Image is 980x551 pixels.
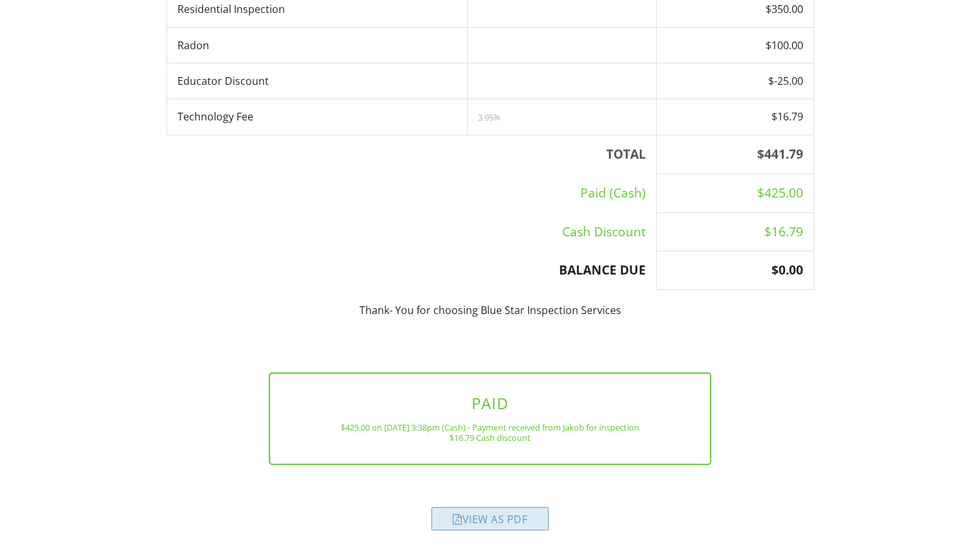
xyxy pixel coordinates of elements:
th: BALANCE DUE [166,251,656,290]
a: View as PDF [431,515,549,529]
td: Technology Fee [166,99,467,135]
td: Radon [166,27,467,63]
div: $16.79 Cash discount [291,433,689,443]
td: $16.79 [656,99,814,135]
td: Educator Discount [166,63,467,98]
td: Cash Discount [166,212,656,251]
p: Thank- You for choosing Blue Star Inspection Services [166,303,814,317]
td: $-25.00 [656,63,814,98]
th: $441.79 [656,135,814,174]
div: View as PDF [431,507,549,530]
th: $0.00 [656,251,814,290]
div: 3.95% [478,112,646,122]
td: $16.79 [656,212,814,251]
h3: PAID [291,394,689,412]
td: $425.00 [656,174,814,212]
td: Paid (Cash) [166,174,656,212]
th: TOTAL [166,135,656,174]
div: $425.00 on [DATE] 3:38pm (Cash) - Payment received from Jakob for inspection [291,422,689,433]
td: $100.00 [656,27,814,63]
